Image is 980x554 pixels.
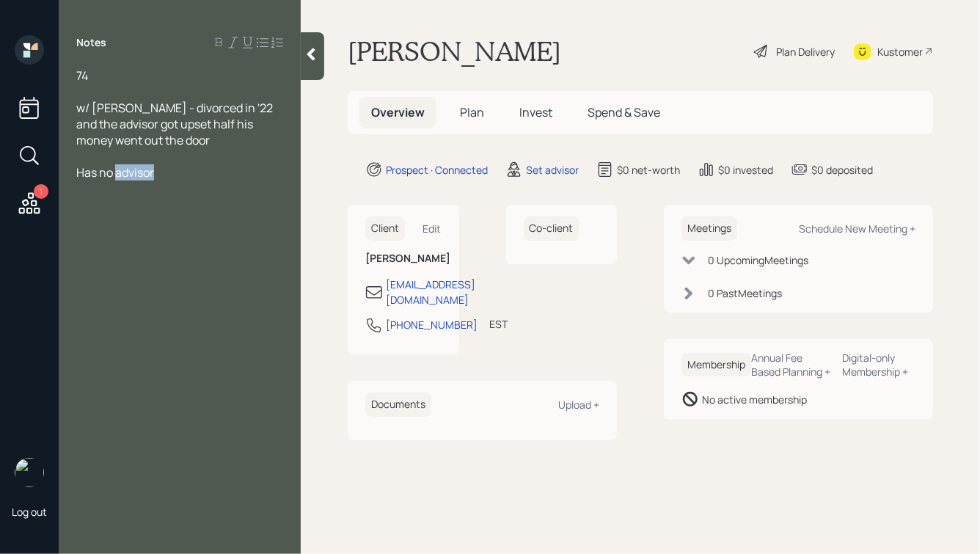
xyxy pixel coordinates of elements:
div: 1 [34,184,48,199]
h6: [PERSON_NAME] [365,252,442,265]
div: 0 Upcoming Meeting s [708,252,808,268]
div: Upload + [558,398,599,412]
h1: [PERSON_NAME] [348,35,561,68]
div: Edit [423,222,442,236]
h6: Co-client [524,216,579,241]
div: Log out [12,505,47,519]
span: Has no advisor [76,164,154,181]
img: hunter_neumayer.jpg [15,458,44,487]
div: $0 invested [718,162,773,178]
div: $0 deposited [811,162,873,178]
div: EST [489,316,508,332]
h6: Membership [681,353,751,377]
div: 0 Past Meeting s [708,285,782,301]
div: Set advisor [526,162,579,178]
span: Invest [519,104,552,120]
div: Prospect · Connected [386,162,488,178]
div: Plan Delivery [776,44,835,59]
div: Annual Fee Based Planning + [751,351,831,379]
span: Overview [371,104,425,120]
div: [EMAIL_ADDRESS][DOMAIN_NAME] [386,277,475,307]
div: Kustomer [877,44,923,59]
span: 74 [76,68,88,84]
span: w/ [PERSON_NAME] - divorced in '22 and the advisor got upset half his money went out the door [76,100,275,148]
h6: Client [365,216,405,241]
div: Schedule New Meeting + [799,222,915,236]
span: Spend & Save [588,104,660,120]
div: $0 net-worth [617,162,680,178]
span: Plan [460,104,484,120]
div: Digital-only Membership + [843,351,915,379]
h6: Documents [365,393,431,417]
label: Notes [76,35,106,50]
h6: Meetings [681,216,737,241]
div: [PHONE_NUMBER] [386,317,478,332]
div: No active membership [702,392,807,407]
